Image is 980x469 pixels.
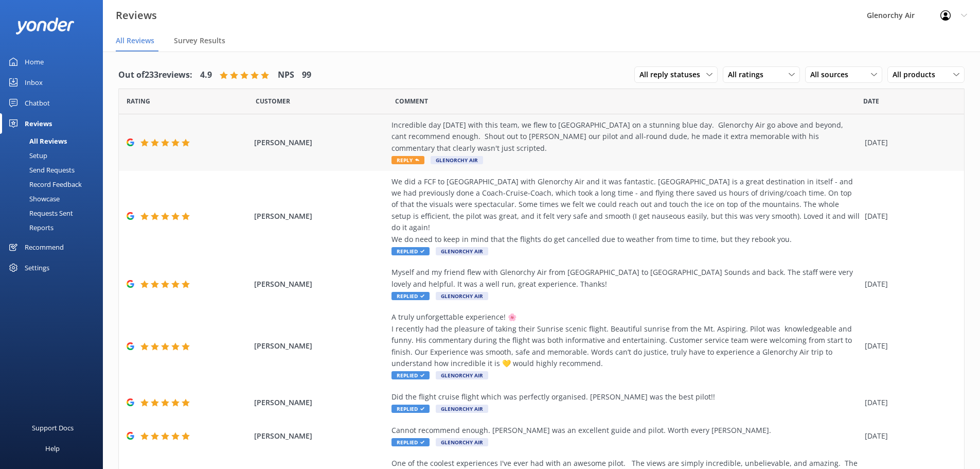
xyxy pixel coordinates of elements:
div: Did the flight cruise flight which was perfectly organised. [PERSON_NAME] was the best pilot!! [391,391,860,403]
div: [DATE] [865,279,951,290]
a: Record Feedback [6,177,103,192]
span: Survey Results [174,36,225,46]
span: All sources [810,69,854,80]
div: [DATE] [865,137,951,148]
a: Setup [6,148,103,163]
div: Myself and my friend flew with Glenorchy Air from [GEOGRAPHIC_DATA] to [GEOGRAPHIC_DATA] Sounds a... [391,267,860,290]
span: Reply [391,156,424,164]
div: Cannot recommend enough. [PERSON_NAME] was an excellent guide and pilot. Worth every [PERSON_NAME]. [391,425,860,436]
h4: Out of 233 reviews: [118,68,192,82]
span: Date [256,96,290,106]
div: Chatbot [25,93,50,113]
div: Settings [25,257,49,278]
span: [PERSON_NAME] [254,397,387,408]
div: Inbox [25,72,43,93]
span: Question [395,96,428,106]
div: We did a FCF to [GEOGRAPHIC_DATA] with Glenorchy Air and it was fantastic. [GEOGRAPHIC_DATA] is a... [391,176,860,245]
h4: NPS [278,68,294,82]
div: Record Feedback [6,177,82,192]
div: [DATE] [865,211,951,222]
span: All Reviews [116,36,154,46]
div: Showcase [6,192,60,206]
span: [PERSON_NAME] [254,137,387,148]
span: Replied [391,247,430,255]
div: [DATE] [865,397,951,408]
span: Date [863,96,879,106]
span: Glenorchy Air [436,405,488,413]
span: [PERSON_NAME] [254,340,387,352]
span: All reply statuses [639,69,706,80]
span: Glenorchy Air [431,156,483,164]
a: Requests Sent [6,206,103,220]
div: Help [45,438,60,459]
span: All products [893,69,941,80]
span: Glenorchy Air [436,371,488,379]
h4: 99 [302,68,311,82]
div: Send Requests [6,163,75,177]
span: [PERSON_NAME] [254,430,387,442]
div: Reports [6,220,54,235]
div: Requests Sent [6,206,73,220]
span: [PERSON_NAME] [254,211,387,222]
div: Incredible day [DATE] with this team, we flew to [GEOGRAPHIC_DATA] on a stunning blue day. Glenor... [391,119,860,154]
div: [DATE] [865,340,951,352]
div: [DATE] [865,430,951,442]
div: Reviews [25,113,52,134]
a: All Reviews [6,134,103,148]
div: Setup [6,148,47,163]
div: A truly unforgettable experience! 🌸 I recently had the pleasure of taking their Sunrise scenic fl... [391,311,860,369]
span: Replied [391,292,430,300]
span: Date [127,96,150,106]
span: Glenorchy Air [436,292,488,300]
span: All ratings [728,69,770,80]
span: Replied [391,405,430,413]
span: Replied [391,438,430,446]
h4: 4.9 [200,68,212,82]
a: Reports [6,220,103,235]
div: Support Docs [32,418,74,438]
a: Showcase [6,192,103,206]
div: Recommend [25,237,64,257]
img: yonder-white-logo.png [15,18,75,34]
span: Replied [391,371,430,379]
a: Send Requests [6,163,103,177]
span: [PERSON_NAME] [254,279,387,290]
div: Home [25,51,44,72]
span: Glenorchy Air [436,247,488,255]
div: All Reviews [6,134,67,148]
span: Glenorchy Air [436,438,488,446]
h3: Reviews [116,7,157,24]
